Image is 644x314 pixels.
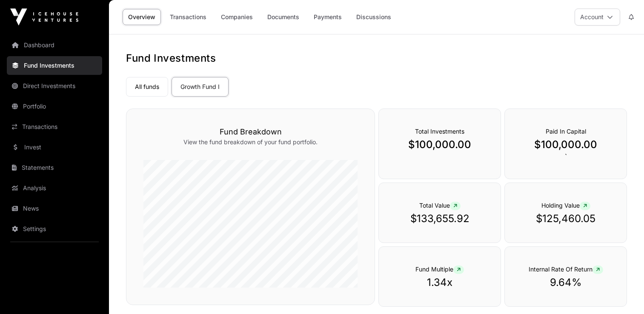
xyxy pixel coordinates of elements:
img: Icehouse Ventures Logo [10,9,78,26]
a: All funds [126,77,168,97]
span: Fund Multiple [415,265,464,273]
a: Documents [262,9,305,25]
a: Statements [7,158,102,177]
a: Discussions [351,9,397,25]
a: Portfolio [7,97,102,116]
a: Direct Investments [7,77,102,95]
p: $100,000.00 [396,138,484,151]
p: $100,000.00 [522,138,610,151]
a: Fund Investments [7,56,102,75]
span: Total Value [419,202,461,209]
p: View the fund breakdown of your fund portfolio. [143,138,358,146]
a: Transactions [164,9,212,25]
p: $133,655.92 [396,212,484,226]
span: Paid In Capital [546,128,586,135]
a: Analysis [7,179,102,197]
a: Companies [215,9,258,25]
a: Dashboard [7,36,102,54]
h3: Fund Breakdown [143,126,358,138]
p: 1.34x [396,276,484,289]
a: News [7,199,102,218]
div: ` [504,108,627,179]
p: $125,460.05 [522,212,610,226]
a: Settings [7,220,102,238]
a: Payments [308,9,347,25]
span: Total Investments [415,128,464,135]
a: Growth Fund I [172,77,229,97]
a: Overview [123,9,161,25]
a: Invest [7,138,102,157]
button: Account [575,9,620,26]
h1: Fund Investments [126,51,627,65]
p: 9.64% [522,276,610,289]
span: Internal Rate Of Return [529,265,603,273]
a: Transactions [7,117,102,136]
span: Holding Value [541,202,590,209]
